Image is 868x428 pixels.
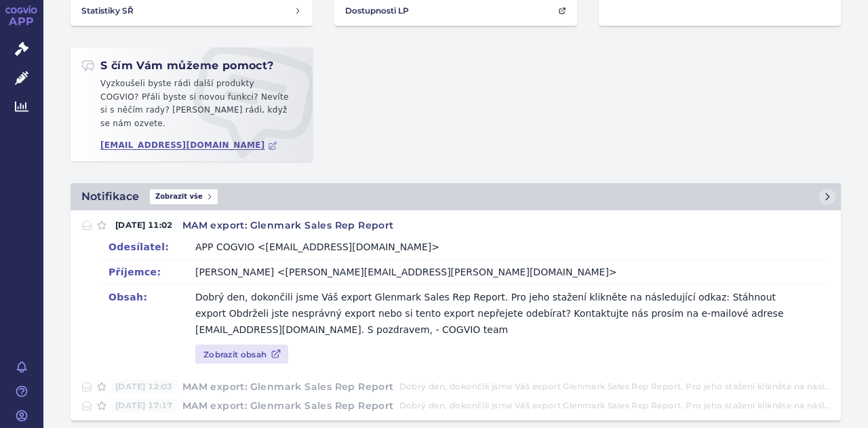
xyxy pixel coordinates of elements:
div: [PERSON_NAME] <[PERSON_NAME][EMAIL_ADDRESS][PERSON_NAME][DOMAIN_NAME]> [195,264,617,280]
dt: Příjemce: [108,264,195,280]
h4: Dostupnosti LP [345,4,409,18]
a: Dostupnosti LP [340,1,571,20]
a: [EMAIL_ADDRESS][DOMAIN_NAME] [100,140,277,151]
span: Zobrazit vše [150,189,218,204]
h2: Notifikace [81,189,139,205]
h4: MAM export: Glenmark Sales Rep Report [177,399,399,412]
h2: S čím Vám můžeme pomoct? [81,58,274,73]
p: Dobrý den, dokončili jsme Váš export Glenmark Sales Rep Report. Pro jeho stažení klikněte na násl... [399,380,830,393]
span: [DATE] 12:03 [111,380,177,393]
p: Vyzkoušeli byste rádi další produkty COGVIO? Přáli byste si novou funkci? Nevíte si s něčím rady?... [81,77,302,136]
dt: Odesílatel: [108,239,195,255]
dt: Obsah: [108,289,195,305]
a: Zobrazit obsah [195,345,288,364]
a: NotifikaceZobrazit vše [71,183,841,210]
span: [DATE] 17:17 [111,399,177,412]
h4: Statistiky SŘ [81,4,134,18]
h4: MAM export: Glenmark Sales Rep Report [177,218,399,232]
div: APP COGVIO <[EMAIL_ADDRESS][DOMAIN_NAME]> [195,239,439,255]
h4: MAM export: Glenmark Sales Rep Report [177,380,399,393]
p: Dobrý den, dokončili jsme Váš export Glenmark Sales Rep Report. Pro jeho stažení klikněte na násl... [399,399,830,412]
a: Statistiky SŘ [76,1,307,20]
p: Dobrý den, dokončili jsme Váš export Glenmark Sales Rep Report. Pro jeho stažení klikněte na násl... [195,289,803,338]
span: [DATE] 11:02 [111,218,177,232]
